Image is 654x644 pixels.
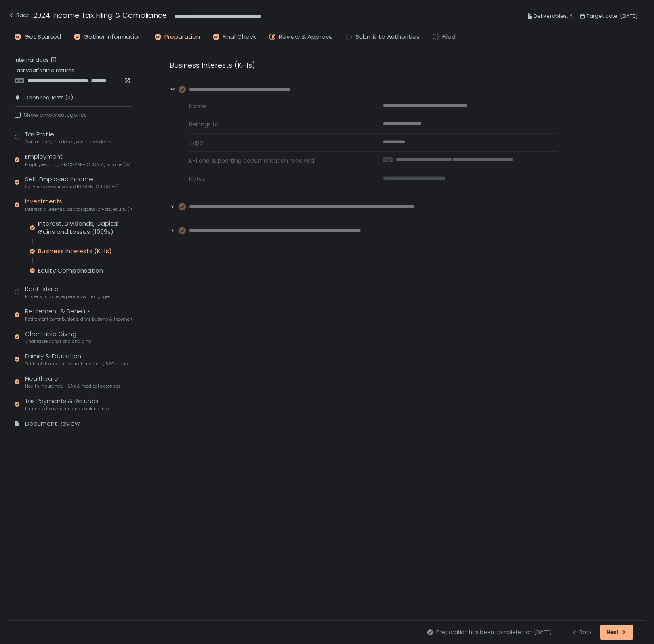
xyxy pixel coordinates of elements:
[25,152,132,168] div: Employment
[534,11,573,21] span: Deliverables: 4
[355,32,420,42] span: Submit to Authorities
[25,396,109,412] div: Tax Payments & Refunds
[25,329,92,345] div: Charitable Giving
[25,285,111,300] div: Real Estate
[25,338,92,344] span: Charitable donations and gifts
[25,162,132,168] span: Employee and [DEMOGRAPHIC_DATA] income (W-2s)
[25,206,132,212] span: Interest, dividends, capital gains, crypto, equity (1099s, K-1s)
[442,32,456,42] span: Filed
[25,316,132,322] span: Retirement contributions, distributions & income (1099-R, 5498)
[38,220,132,236] div: Interest, Dividends, Capital Gains and Losses (1099s)
[38,266,103,275] div: Equity Compensation
[189,175,364,183] span: Notes
[25,383,121,389] span: Health insurance, HSAs & medical expenses
[24,94,73,101] span: Open requests (0)
[25,294,111,300] span: Property income, expenses & mortgages
[84,32,142,42] span: Gather Information
[587,11,638,21] span: Target date: [DATE]
[33,10,167,21] h1: 2024 Income Tax Filing & Compliance
[25,419,80,428] div: Document Review
[223,32,256,42] span: Final Check
[189,138,364,147] span: Type
[25,197,132,212] div: Investments
[25,374,121,390] div: Healthcare
[189,157,364,165] span: K-1 and supporting documentation received:
[25,406,109,412] span: Estimated payments and banking info
[25,307,132,322] div: Retirement & Benefits
[8,10,29,20] div: Back
[571,625,592,640] button: Back
[189,120,364,128] span: Belongs to
[38,247,112,255] div: Business Interests (K-1s)
[8,10,29,23] button: Back
[25,139,112,145] span: Contact info, residence, and dependents
[15,67,132,84] div: Last year's filed returns
[25,130,112,145] div: Tax Profile
[25,361,128,367] span: Tuition & loans, childcare, household, 529 plans
[25,175,119,190] div: Self-Employed Income
[15,57,59,64] a: Internal docs
[164,32,200,42] span: Preparation
[436,629,552,636] span: Preparation has been completed on [DATE]
[170,60,557,71] div: Business Interests (K-1s)
[25,352,128,367] div: Family & Education
[600,625,633,640] button: Next
[24,32,61,42] span: Get Started
[606,629,627,636] div: Next
[571,629,592,636] div: Back
[279,32,333,42] span: Review & Approve
[25,184,119,190] span: Self-employed income (1099-NEC, 1099-K)
[189,102,364,110] span: Name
